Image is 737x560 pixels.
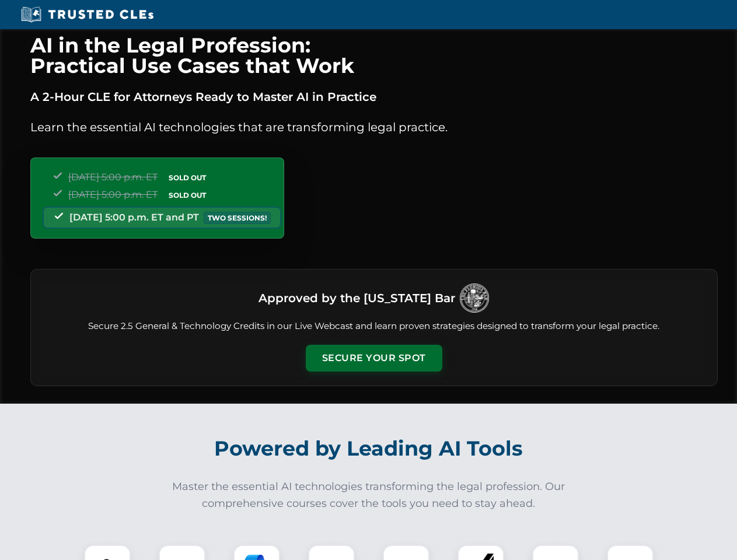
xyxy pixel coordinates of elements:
span: SOLD OUT [165,171,210,184]
span: [DATE] 5:00 p.m. ET [68,189,158,200]
p: Learn the essential AI technologies that are transforming legal practice. [30,118,718,136]
p: A 2-Hour CLE for Attorneys Ready to Master AI in Practice [30,87,718,106]
button: Secure Your Spot [306,345,442,372]
h3: Approved by the [US_STATE] Bar [259,288,455,309]
p: Secure 2.5 General & Technology Credits in our Live Webcast and learn proven strategies designed ... [45,320,703,333]
span: [DATE] 5:00 p.m. ET [68,171,158,183]
img: Logo [460,283,489,313]
img: Trusted CLEs [18,6,157,23]
h1: AI in the Legal Profession: Practical Use Cases that Work [30,35,718,76]
p: Master the essential AI technologies transforming the legal profession. Our comprehensive courses... [165,478,573,512]
span: SOLD OUT [165,189,210,201]
h2: Powered by Leading AI Tools [46,428,692,469]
